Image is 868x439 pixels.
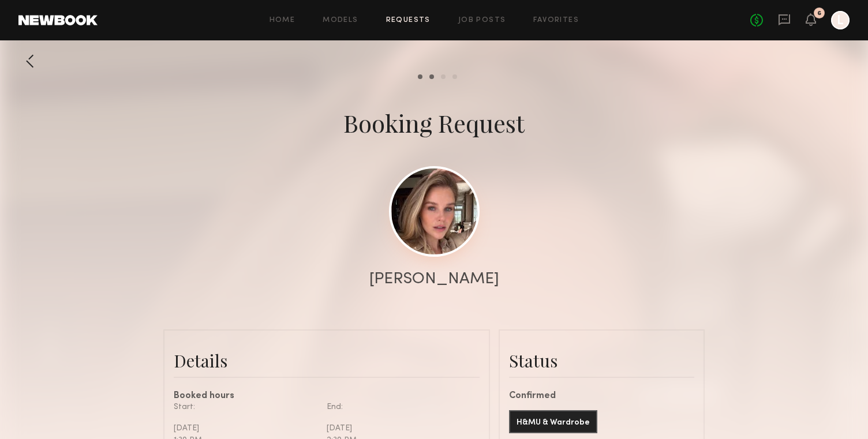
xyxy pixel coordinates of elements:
[817,10,821,17] div: 6
[831,11,850,29] a: L
[327,422,471,434] div: [DATE]
[369,271,499,287] div: [PERSON_NAME]
[323,17,358,24] a: Models
[509,392,694,401] div: Confirmed
[386,17,431,24] a: Requests
[458,17,506,24] a: Job Posts
[533,17,579,24] a: Favorites
[509,349,694,372] div: Status
[327,401,471,413] div: End:
[343,107,525,139] div: Booking Request
[174,392,480,401] div: Booked hours
[174,349,480,372] div: Details
[270,17,295,24] a: Home
[174,401,318,413] div: Start:
[509,410,597,433] button: H&MU & Wardrobe
[174,422,318,434] div: [DATE]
